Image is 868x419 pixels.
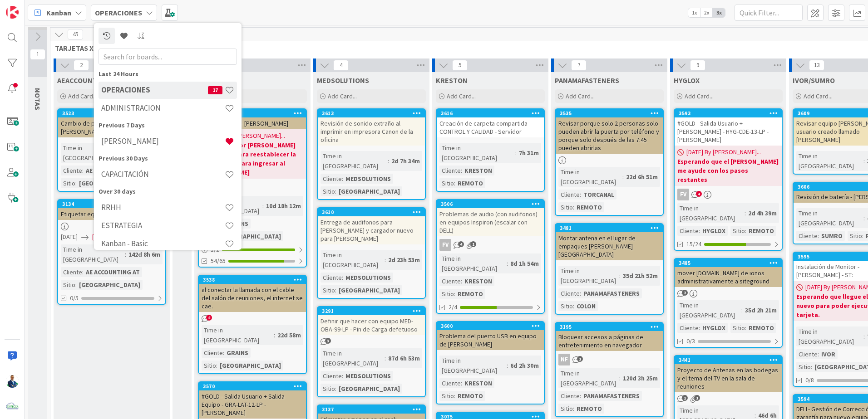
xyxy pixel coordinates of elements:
div: 22d 58m [275,330,303,340]
div: mover [DOMAIN_NAME] de ionos administrativamente a siteground [675,267,782,287]
span: : [388,156,389,166]
span: 0/5 [70,293,79,303]
span: : [580,391,581,401]
span: Add Card... [447,92,476,100]
span: : [274,330,275,340]
span: : [699,323,700,333]
span: 2/4 [449,302,457,312]
span: : [461,276,462,286]
div: FV [437,239,544,251]
div: 6d 2h 30m [508,361,541,370]
span: Kanban [46,7,71,18]
div: AE ACCOUNTING AT [84,267,142,277]
div: 3291 [318,307,425,315]
div: 3195 [560,324,663,330]
div: 3616Creación de carpeta compartida CONTROL Y CALIDAD - Servidor [437,109,544,137]
div: 3481 [556,224,663,232]
input: Search for boards... [99,49,237,65]
div: Revisión de sonido extraño al imprimir en impresora Canon de la oficina [318,117,425,146]
div: Cliente [439,166,461,175]
div: 3291 [322,308,425,314]
a: 3485mover [DOMAIN_NAME] de ionos administrativamente a sitegroundTime in [GEOGRAPHIC_DATA]:35d 2h... [674,258,783,348]
span: : [385,353,386,363]
div: Sitio [439,178,454,188]
span: : [811,362,812,372]
div: HYGLOX [700,323,728,333]
h4: RRHH [101,203,225,212]
div: Last 24 Hours [99,69,237,79]
span: : [262,201,264,211]
div: Cliente [439,276,461,286]
div: Sitio [558,202,573,212]
span: : [342,174,343,184]
span: : [818,231,819,241]
span: [DATE] [61,232,78,242]
h4: OPERACIONES [101,85,208,94]
span: : [342,371,343,381]
div: Time in [GEOGRAPHIC_DATA] [677,203,745,223]
div: 7h 31m [517,148,541,158]
div: Time in [GEOGRAPHIC_DATA] [558,266,619,286]
div: Problemas de audio (con audifonos) en equipos Inspiron (escalar con DELL) [437,208,544,236]
span: : [75,178,77,188]
div: Time in [GEOGRAPHIC_DATA] [202,325,274,345]
span: : [75,280,77,290]
div: 3593#GOLD - Salida Usuario + [PERSON_NAME] - HYG-CDE-13-LP - [PERSON_NAME] [675,109,782,146]
span: 2 [682,290,688,296]
div: 3485 [679,260,782,266]
span: : [515,148,517,158]
div: 3613 [318,109,425,117]
div: al conectar la llamada con el cable del salón de reuniones, el internet se cae. [199,284,306,312]
div: PANAMAFASTENERS [581,391,642,401]
span: : [223,348,224,358]
div: 142d 8h 6m [126,249,163,259]
div: HYGLOX [700,226,728,236]
span: 1 [577,356,583,362]
div: COLON [574,301,598,311]
div: #GOLD - Salida Usuario + Salida Equipo - GRA-LAT-12-LP - [PERSON_NAME] [199,390,306,419]
div: Sitio [439,289,454,299]
b: Esperando que el [PERSON_NAME] me ayude con los pasos restantes [677,157,779,184]
div: GRAINS [224,348,251,358]
span: 1 [694,395,700,401]
div: Cliente [558,391,580,401]
div: 87d 6h 53m [386,353,422,363]
span: : [216,361,217,370]
div: 3134Etiquetar equipos en el rack [58,200,165,220]
div: Creación de carpeta compartida CONTROL Y CALIDAD - Servidor [437,117,544,137]
span: : [82,267,84,277]
div: Cliente [321,174,342,184]
div: 3134 [62,201,165,207]
span: : [461,378,462,388]
span: 0/3 [686,336,695,346]
div: 3616 [437,109,544,117]
div: Cliente [321,273,342,283]
div: 3535Revisar porque solo 2 personas solo pueden abrir la puerta por teléfono y porque solo después... [556,109,663,154]
span: : [507,361,508,370]
div: 3600 [437,322,544,330]
span: : [818,349,819,359]
div: FV [677,189,689,200]
div: REMOTO [455,289,485,299]
div: REMOTO [455,391,485,401]
div: Time in [GEOGRAPHIC_DATA] [321,151,388,171]
div: KRESTON [462,276,494,286]
a: 3531#GOLD - EN-UV - [PERSON_NAME][DATE] By [PERSON_NAME]...Esperando por [PERSON_NAME] que escale... [198,108,307,268]
div: Time in [GEOGRAPHIC_DATA] [61,143,133,163]
div: FV [439,239,451,251]
div: 3538 [203,277,306,283]
div: REMOTO [574,202,604,212]
span: 4 [696,191,702,197]
span: 54/65 [211,256,226,266]
div: 3441Proyecto de Antenas en las bodegas y el tema del TV en la sala de reuniones [675,356,782,392]
span: : [125,249,126,259]
div: Cliente [61,166,82,175]
span: : [863,213,865,223]
a: 3616Creación de carpeta compartida CONTROL Y CALIDAD - ServidorTime in [GEOGRAPHIC_DATA]:7h 31mCl... [436,108,545,192]
div: [GEOGRAPHIC_DATA] [77,280,143,290]
div: 3195 [556,323,663,331]
span: : [573,202,574,212]
span: : [385,255,386,265]
div: Sitio [796,362,811,372]
span: Add Card... [685,92,714,100]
